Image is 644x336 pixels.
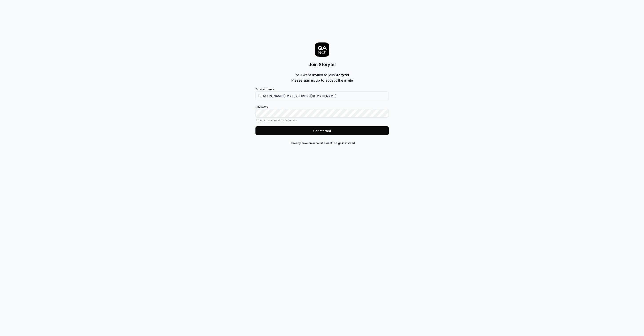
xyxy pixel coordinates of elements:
[255,109,389,118] input: PasswordEnsure it's at least 6 characters
[255,126,389,135] button: Get started
[309,61,336,68] h3: Join Storytel
[255,105,389,122] label: Password
[334,73,349,77] b: Storytel
[291,72,353,78] p: You were invited to join
[255,87,389,100] label: Email Address
[255,140,389,147] button: I already have an account, I want to sign in instead
[255,119,389,122] span: Ensure it's at least 6 characters
[255,91,389,100] input: Email Address
[291,78,353,83] p: Please sign in/up to accept the invite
